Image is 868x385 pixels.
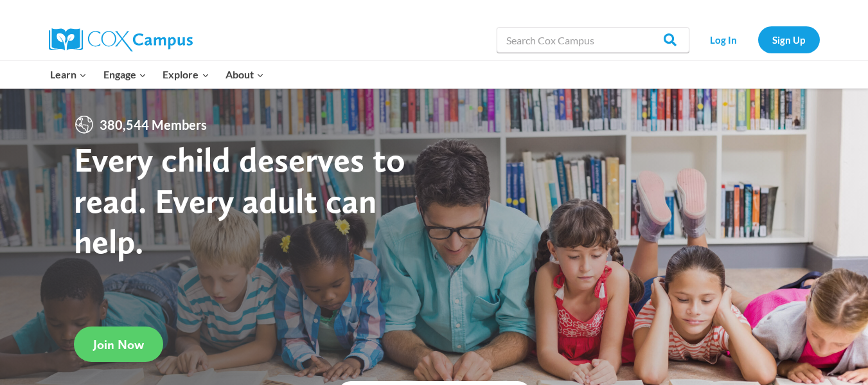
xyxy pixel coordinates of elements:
a: Log In [696,26,752,53]
strong: Every child deserves to read. Every adult can help. [74,139,405,262]
nav: Secondary Navigation [696,26,820,53]
span: 380,544 Members [94,114,212,135]
a: Join Now [74,327,163,362]
span: Explore [163,66,209,83]
input: Search Cox Campus [497,27,689,53]
span: About [226,66,264,83]
span: Join Now [93,337,144,352]
a: Sign Up [758,26,820,53]
span: Learn [50,66,87,83]
span: Engage [103,66,146,83]
img: Cox Campus [49,28,193,51]
nav: Primary Navigation [42,61,272,88]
